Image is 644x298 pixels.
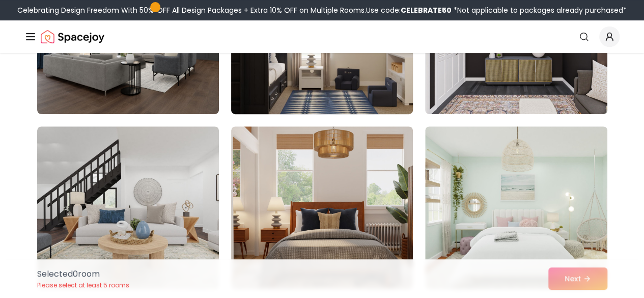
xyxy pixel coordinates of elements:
div: Celebrating Design Freedom With 50% OFF All Design Packages + Extra 10% OFF on Multiple Rooms. [17,5,627,15]
a: Spacejoy [41,26,104,47]
b: CELEBRATE50 [401,5,452,15]
img: Room room-4 [37,126,219,289]
img: Room room-5 [231,126,413,289]
img: Room room-6 [425,126,607,289]
span: Use code: [366,5,452,15]
p: Selected 0 room [37,268,129,280]
span: *Not applicable to packages already purchased* [452,5,627,15]
nav: Global [24,20,620,53]
img: Spacejoy Logo [41,26,104,47]
p: Please select at least 5 rooms [37,281,129,289]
